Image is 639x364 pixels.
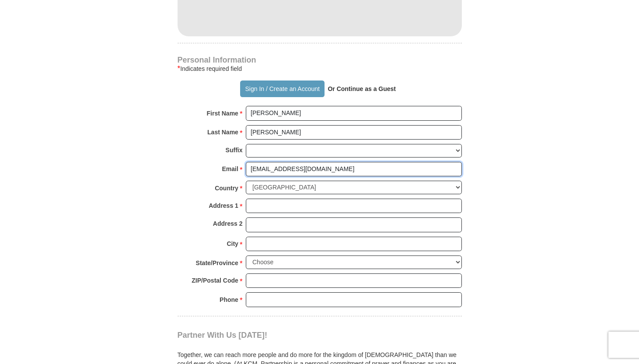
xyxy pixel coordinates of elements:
strong: Or Continue as a Guest [328,85,396,92]
strong: State/Province [196,257,238,269]
button: Sign In / Create an Account [240,80,325,97]
strong: First Name [207,107,238,119]
div: Indicates required field [178,63,462,74]
strong: Address 2 [213,217,243,230]
span: Partner With Us [DATE]! [178,331,268,339]
strong: City [227,238,238,250]
strong: Country [215,182,238,194]
strong: ZIP/Postal Code [192,274,238,287]
strong: Email [222,163,238,175]
h4: Personal Information [178,56,462,63]
strong: Suffix [226,144,243,156]
strong: Address 1 [209,199,238,212]
strong: Last Name [207,126,238,138]
strong: Phone [220,294,238,306]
